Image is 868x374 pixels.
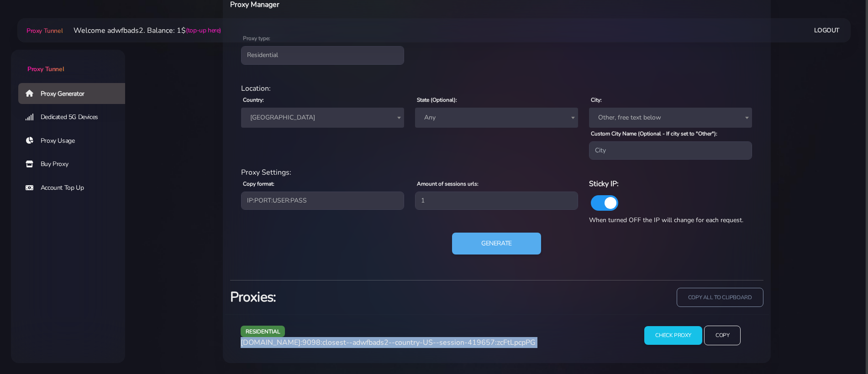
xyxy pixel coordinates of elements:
[417,180,479,188] label: Amount of sessions urls:
[236,167,758,178] div: Proxy Settings:
[236,83,758,94] div: Location:
[247,111,399,124] span: United States of America
[591,96,602,104] label: City:
[415,108,578,128] span: Any
[18,177,132,198] a: Account Top Up
[241,108,404,128] span: United States of America
[63,25,221,36] li: Welcome adwfbads2. Balance: 1$
[230,288,491,306] h3: Proxies:
[241,326,285,337] span: residential
[18,107,132,128] a: Dedicated 5G Devices
[594,111,747,124] span: Other, free text below
[243,180,274,188] label: Copy format:
[452,233,541,255] button: Generate
[591,130,717,138] label: Custom City Name (Optional - If city set to "Other"):
[18,83,132,104] a: Proxy Generator
[25,23,63,38] a: Proxy Tunnel
[589,216,743,224] span: When turned OFF the IP will change for each request.
[677,288,763,307] input: copy all to clipboard
[241,338,536,348] span: [DOMAIN_NAME]:9098:closest--adwfbads2--country-US--session-419657:zcFtLpcpPG
[18,154,132,175] a: Buy Proxy
[26,26,63,35] span: Proxy Tunnel
[589,178,752,190] h6: Sticky IP:
[704,326,741,345] input: Copy
[814,22,840,39] a: Logout
[18,130,132,151] a: Proxy Usage
[589,108,752,128] span: Other, free text below
[11,50,125,74] a: Proxy Tunnel
[186,26,221,35] a: (top-up here)
[417,96,457,104] label: State (Optional):
[243,96,264,104] label: Country:
[27,65,64,73] span: Proxy Tunnel
[644,326,702,345] input: Check Proxy
[733,225,857,363] iframe: Webchat Widget
[589,141,752,160] input: City
[421,111,573,124] span: Any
